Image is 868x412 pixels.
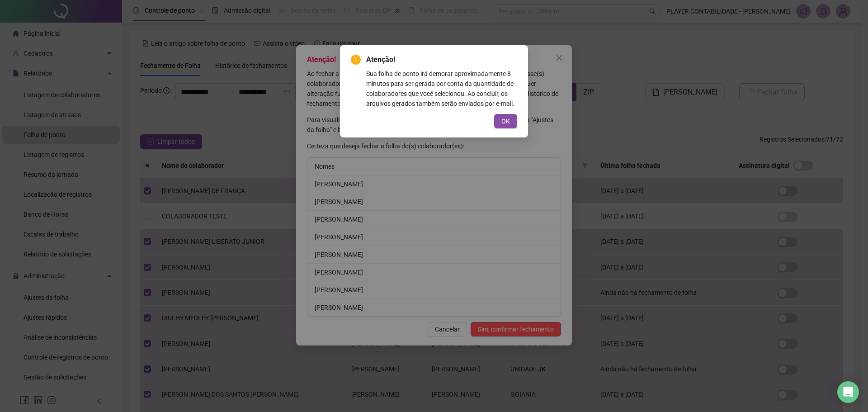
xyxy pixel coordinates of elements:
div: Sua folha de ponto irá demorar aproximadamente 8 minutos para ser gerada por conta da quantidade ... [366,69,517,109]
button: OK [494,114,517,128]
div: Open Intercom Messenger [837,381,859,403]
span: OK [501,116,510,126]
span: Atenção! [366,54,517,65]
span: exclamation-circle [351,55,361,65]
